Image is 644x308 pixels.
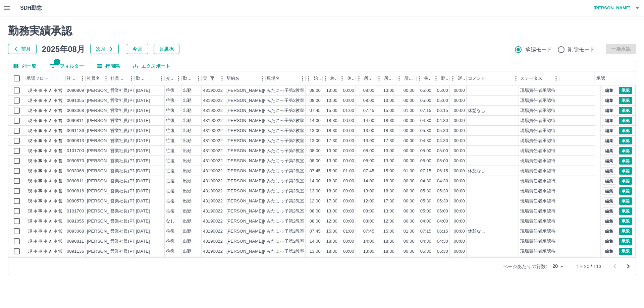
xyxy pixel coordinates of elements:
button: 承認 [619,238,632,245]
div: 所定開始 [364,71,375,85]
text: Ａ [48,88,52,93]
div: 出勤 [183,108,192,114]
div: 所定休憩 [404,71,415,85]
text: 営 [58,159,62,163]
div: 所定開始 [356,71,376,85]
div: 00:00 [343,118,354,124]
div: 出勤 [183,138,192,144]
div: 0091136 [67,128,84,134]
div: 出勤 [183,87,192,94]
div: 終業 [330,71,338,85]
div: 07:15 [420,108,431,114]
button: メニュー [173,73,183,83]
div: [PERSON_NAME][GEOGRAPHIC_DATA] [226,98,309,104]
text: 現 [28,118,32,123]
text: 事 [38,88,42,93]
div: 13:00 [326,158,337,164]
div: 営業社員(PT契約) [110,118,146,124]
div: 05:00 [437,98,448,104]
div: 00:00 [454,87,465,94]
button: 次月 [90,44,119,54]
div: 14:00 [310,118,321,124]
div: 01:00 [404,108,415,114]
text: 現 [28,159,32,163]
div: 0091055 [67,98,84,104]
div: [DATE] [136,118,150,124]
text: 営 [58,98,62,103]
div: 勤務 [441,71,448,85]
text: 事 [38,148,42,153]
button: メニュー [194,73,204,83]
div: 08:00 [310,98,321,104]
div: 勤務日 [135,71,165,85]
text: 現 [28,148,32,153]
button: 列選択 [8,61,42,71]
button: 承認 [619,197,632,205]
div: 現場責任者承認待 [520,108,555,114]
div: 05:00 [420,87,431,94]
div: 往復 [166,168,175,174]
div: 休憩 [347,71,355,85]
div: 00:00 [454,138,465,144]
h5: 2025年08月 [42,44,85,54]
div: [PERSON_NAME][GEOGRAPHIC_DATA] [226,138,309,144]
text: 営 [58,138,62,143]
div: 拘束 [424,71,432,85]
text: Ａ [48,108,52,113]
div: [PERSON_NAME] [87,138,123,144]
button: 編集 [602,107,616,114]
div: 交通費 [165,71,181,85]
button: 編集 [602,137,616,144]
button: エクスポート [128,61,175,71]
div: 05:00 [437,87,448,94]
div: 承認 [595,71,630,85]
button: 承認 [619,187,632,195]
div: 00:00 [343,87,354,94]
div: 勤務日 [136,71,147,85]
div: 出勤 [183,118,192,124]
div: 05:00 [420,158,431,164]
button: 編集 [602,238,616,245]
button: 承認 [619,147,632,155]
text: 事 [38,108,42,113]
button: 編集 [602,167,616,175]
div: 出勤 [183,98,192,104]
div: みたにっ子第2教室 [267,108,305,114]
span: 承認モード [525,46,552,54]
div: 0090811 [67,118,84,124]
div: 43190022 [203,168,223,174]
div: 00:00 [404,128,415,134]
div: 遅刻等 [458,71,465,85]
div: [PERSON_NAME][GEOGRAPHIC_DATA] [226,128,309,134]
div: 0090809 [67,87,84,94]
div: 13:00 [326,87,337,94]
div: [PERSON_NAME] [87,128,123,134]
button: 承認 [619,127,632,134]
div: 現場責任者承認待 [520,128,555,134]
div: 社員名 [87,71,100,85]
button: 承認 [619,107,632,114]
div: 08:00 [363,148,374,154]
div: 43190022 [203,87,223,94]
div: みたにっ子第2教室 [267,148,305,154]
text: 現 [28,138,32,143]
div: 00:00 [343,128,354,134]
div: 往復 [166,118,175,124]
div: 17:30 [326,138,337,144]
div: 営業社員(PT契約) [110,128,146,134]
div: 13:00 [383,98,394,104]
div: 社員名 [86,71,109,85]
div: 20 [550,261,566,271]
div: 43190022 [203,108,223,114]
button: 編集 [602,218,616,225]
div: 往復 [166,87,175,94]
div: 社員番号 [65,71,86,85]
div: 0090813 [67,138,84,144]
div: 43190022 [203,118,223,124]
div: 18:30 [326,118,337,124]
div: 13:00 [310,138,321,144]
div: 現場責任者承認待 [520,158,555,164]
div: 43190022 [203,158,223,164]
button: 承認 [619,248,632,255]
div: 18:30 [383,118,394,124]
